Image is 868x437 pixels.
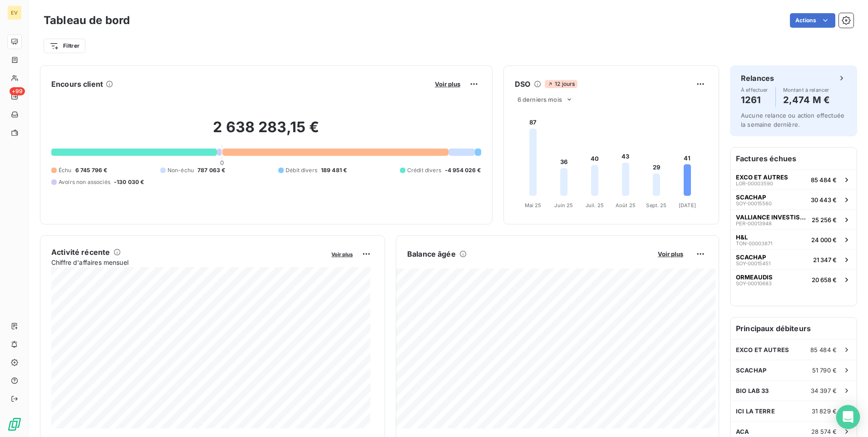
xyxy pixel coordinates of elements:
span: -130 030 € [114,178,144,186]
span: 6 745 796 € [75,166,108,174]
span: Crédit divers [407,166,441,174]
tspan: Sept. 25 [646,202,666,209]
tspan: Mai 25 [524,202,541,209]
h6: Relances [741,73,774,84]
div: EV [7,5,22,20]
span: LOR-00003590 [736,181,773,186]
tspan: Juin 25 [554,202,573,209]
span: 85 484 € [810,346,837,353]
span: Voir plus [658,250,683,258]
h4: 2,474 M € [783,93,830,107]
tspan: [DATE] [679,202,696,209]
span: EXCO ET AUTRES [736,174,788,181]
h6: Activité récente [51,247,110,258]
tspan: Juil. 25 [586,202,604,209]
span: SOY-00015451 [736,261,770,266]
span: Débit divers [286,166,317,174]
span: 34 397 € [811,387,837,394]
span: Voir plus [331,251,353,258]
h3: Tableau de bord [44,12,130,29]
span: SCACHAP [736,367,766,374]
span: ICI LA TERRE [736,407,775,415]
button: Voir plus [329,250,355,258]
button: SCACHAPSOY-0001545121 347 € [730,249,857,269]
span: TON-00003871 [736,241,772,246]
button: H&LTON-0000387124 000 € [730,229,857,249]
span: +99 [10,87,25,95]
span: 31 829 € [812,407,837,415]
span: 787 063 € [197,166,225,174]
span: 21 347 € [813,256,837,263]
button: ORMEAUDISSOY-0001068320 658 € [730,269,857,289]
h6: Principaux débiteurs [730,318,857,339]
span: Avoirs non associés [59,178,110,186]
h2: 2 638 283,15 € [51,118,481,145]
div: Open Intercom Messenger [836,405,860,429]
span: ACA [736,428,749,435]
span: 6 derniers mois [518,96,562,103]
span: SOY-00010683 [736,281,772,286]
span: Montant à relancer [783,87,830,93]
span: SOY-00015560 [736,201,772,206]
span: SCACHAP [736,194,766,201]
span: ORMEAUDIS [736,273,773,281]
span: -4 954 026 € [445,166,481,174]
span: 12 jours [545,80,577,88]
button: Actions [790,13,835,28]
span: BIO LAB 33 [736,387,769,394]
span: 20 658 € [812,276,837,283]
h6: Encours client [51,79,103,89]
tspan: Août 25 [616,202,636,209]
h6: DSO [515,79,530,89]
span: 30 443 € [811,196,837,204]
button: EXCO ET AUTRESLOR-0000359085 484 € [730,169,857,189]
span: H&L [736,233,748,241]
button: SCACHAPSOY-0001556030 443 € [730,189,857,209]
span: 189 481 € [321,166,347,174]
img: Logo LeanPay [7,417,22,432]
button: Voir plus [432,80,463,88]
h6: Balance âgée [407,248,456,259]
span: EXCO ET AUTRES [736,346,789,353]
button: VALLIANCE INVESTISSEMENTPER-0001394825 256 € [730,209,857,229]
span: 0 [220,159,224,166]
span: SCACHAP [736,253,766,261]
span: 24 000 € [811,236,837,243]
span: Échu [59,166,72,174]
h4: 1261 [741,93,768,107]
span: PER-00013948 [736,221,772,226]
button: Filtrer [44,39,85,53]
span: 28 574 € [811,428,837,435]
span: VALLIANCE INVESTISSEMENT [736,214,808,221]
button: Voir plus [655,250,686,258]
span: 51 790 € [812,367,837,374]
span: Chiffre d'affaires mensuel [51,258,325,267]
span: Aucune relance ou action effectuée la semaine dernière. [741,112,844,128]
span: Non-échu [168,166,194,174]
span: 85 484 € [811,176,837,184]
h6: Factures échues [730,148,857,169]
span: Voir plus [435,80,460,88]
span: 25 256 € [812,216,837,223]
span: À effectuer [741,87,768,93]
